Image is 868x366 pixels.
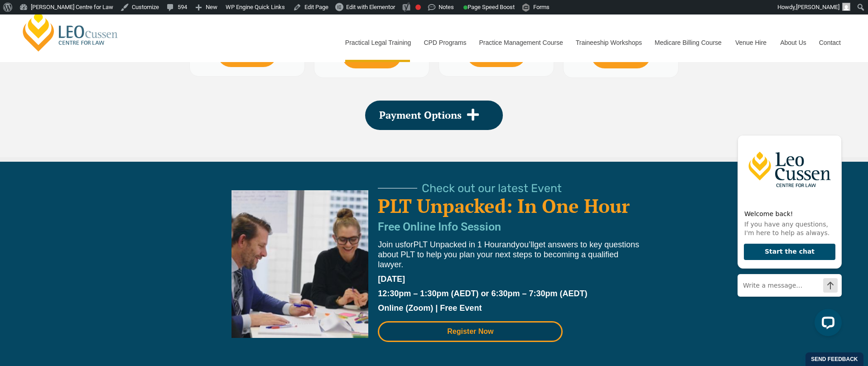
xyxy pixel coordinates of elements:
a: [PERSON_NAME] Centre for Law [20,10,121,53]
span: [PERSON_NAME] [796,4,839,10]
span: [DATE] [378,274,405,284]
span: Join us [378,240,404,249]
span: 12:30pm – 1:30pm (AEDT) or 6:30pm – 7:30pm (AEDT) [378,289,587,298]
a: About Us [773,23,812,62]
span: Register Now [447,328,493,335]
span: for [404,240,413,249]
span: get answers to key questions about PLT to help you plan your next steps to becoming a qualified l... [378,240,639,269]
div: Focus keyphrase not set [415,5,421,10]
strong: Online (Zoom) | Free Event [378,303,482,313]
a: Venue Hire [728,23,773,62]
span: you’ [516,240,530,249]
a: Practice Management Course [473,23,569,62]
span: PLT Unpacked in 1 Hour [413,240,502,249]
a: PLT Unpacked: In One Hour [378,193,630,218]
a: Contact [812,23,848,62]
a: Free Online Info Session [378,220,501,233]
span: Payment Options [379,110,462,120]
span: Edit with Elementor [346,4,395,10]
a: Traineeship Workshops [569,23,648,62]
a: Register Now [378,321,563,342]
span: ll [530,240,534,249]
a: CPD Programs [417,23,472,62]
a: Medicare Billing Course [648,23,728,62]
iframe: LiveChat chat widget [730,118,845,343]
span: Check out our latest Event [422,183,562,194]
a: Practical Legal Training [338,23,417,62]
span: and [502,240,516,249]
